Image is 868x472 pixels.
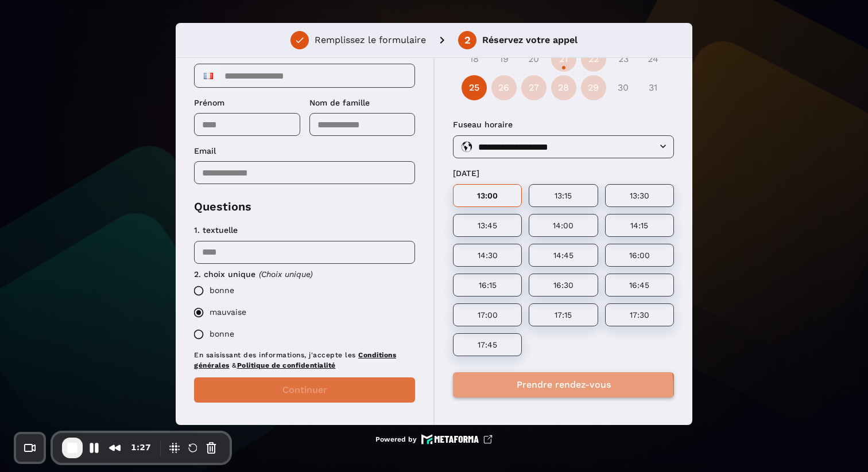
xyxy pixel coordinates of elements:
[375,435,417,444] p: Powered by
[462,75,487,100] button: 25 août 2025
[194,225,238,235] span: 1. textuelle
[619,191,660,200] p: 13:30
[551,46,576,72] button: 21 août 2025
[309,98,370,107] span: Nom de famille
[619,251,660,260] p: 16:00
[619,310,660,319] p: 17:30
[467,251,508,260] p: 14:30
[194,146,216,155] span: Email
[188,302,415,323] label: mauvaise
[542,221,584,230] p: 14:00
[467,221,508,230] p: 13:45
[467,280,508,290] p: 16:15
[467,310,508,319] p: 17:00
[467,191,508,200] p: 13:00
[619,221,660,230] p: 14:15
[521,75,547,100] button: 27 août 2025
[551,75,576,100] button: 28 août 2025
[194,198,415,215] p: Questions
[464,35,471,45] div: 2
[491,75,517,100] button: 26 août 2025
[232,361,237,369] span: &
[542,310,584,319] p: 17:15
[188,280,415,302] label: bonne
[315,33,426,47] p: Remplissez le formulaire
[619,280,660,290] p: 16:45
[467,340,508,349] p: 17:45
[453,372,674,397] button: Prendre rendez-vous
[482,33,578,47] p: Réservez votre appel
[197,67,220,85] div: France: + 33
[581,46,606,72] button: 22 août 2025
[375,434,493,444] a: Powered by
[453,167,674,180] p: [DATE]
[453,119,674,131] p: Fuseau horaire
[237,361,336,369] a: Politique de confidentialité
[194,350,415,370] p: En saisissant des informations, j'accepte les
[581,75,606,100] button: 29 août 2025
[194,351,396,369] a: Conditions générales
[542,280,584,290] p: 16:30
[259,270,313,279] span: (Choix unique)
[194,270,255,279] span: 2. choix unique
[188,323,415,345] label: bonne
[656,139,670,153] button: Open
[542,191,584,200] p: 13:15
[542,251,584,260] p: 14:45
[194,98,224,107] span: Prénom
